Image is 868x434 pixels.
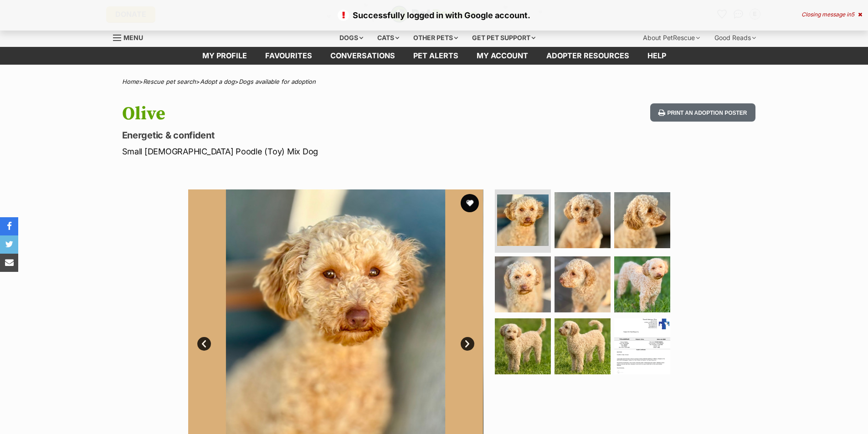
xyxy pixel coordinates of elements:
[614,192,670,248] img: Photo of Olive
[143,78,196,85] a: Rescue pet search
[497,194,549,246] img: Photo of Olive
[193,47,256,65] a: My profile
[407,29,464,47] div: Other pets
[461,337,474,351] a: Next
[123,34,143,41] span: Menu
[461,194,479,212] button: favourite
[197,337,211,351] a: Prev
[113,29,149,45] a: Menu
[637,29,706,47] div: About PetRescue
[466,29,542,47] div: Get pet support
[638,47,675,65] a: Help
[256,47,321,65] a: Favourites
[321,47,404,65] a: conversations
[99,78,769,85] div: > > >
[371,29,406,47] div: Cats
[537,47,638,65] a: Adopter resources
[495,318,551,374] img: Photo of Olive
[122,129,508,142] p: Energetic & confident
[801,11,862,18] div: Closing message in
[9,9,859,21] p: Successfully logged in with Google account.
[555,256,611,312] img: Photo of Olive
[555,318,611,374] img: Photo of Olive
[404,47,467,65] a: Pet alerts
[851,11,854,18] span: 5
[708,29,762,47] div: Good Reads
[122,145,508,158] p: Small [DEMOGRAPHIC_DATA] Poodle (Toy) Mix Dog
[122,103,508,124] h1: Olive
[239,78,316,85] a: Dogs available for adoption
[614,318,670,374] img: Photo of Olive
[467,47,537,65] a: My account
[122,78,139,85] a: Home
[333,29,370,47] div: Dogs
[650,103,755,122] button: Print an adoption poster
[555,192,611,248] img: Photo of Olive
[614,256,670,312] img: Photo of Olive
[200,78,235,85] a: Adopt a dog
[495,256,551,312] img: Photo of Olive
